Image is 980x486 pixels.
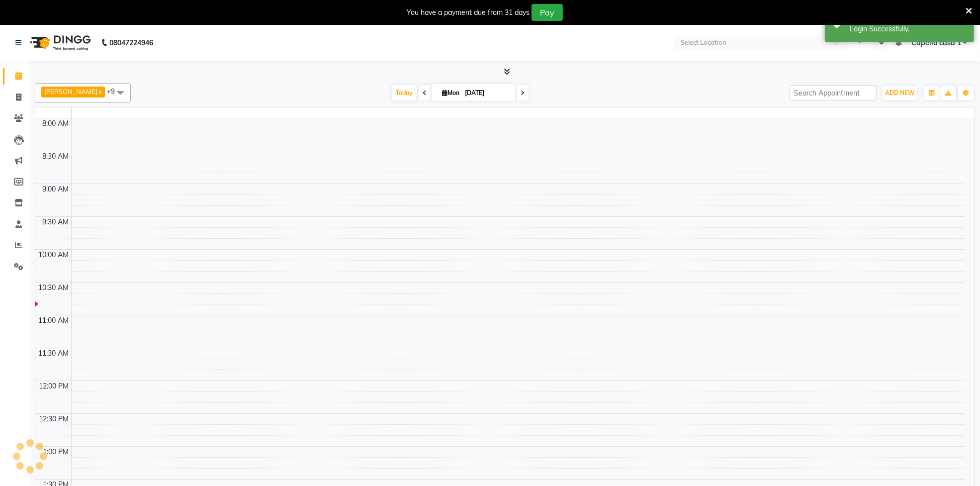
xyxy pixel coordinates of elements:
[41,184,71,194] div: 9:00 AM
[440,89,462,97] span: Mon
[407,7,530,18] div: You have a payment due from 31 days
[462,86,512,100] input: 2025-09-01
[97,88,102,96] a: x
[850,24,967,34] div: Login Successfully.
[37,381,71,391] div: 12:00 PM
[392,85,417,100] span: Today
[37,348,71,359] div: 11:30 AM
[41,151,71,162] div: 8:30 AM
[41,447,71,457] div: 1:00 PM
[109,29,153,57] b: 08047224946
[37,250,71,260] div: 10:00 AM
[885,89,914,97] span: ADD NEW
[532,4,563,21] button: Pay
[37,283,71,293] div: 10:30 AM
[911,38,961,48] span: Capello casa 1
[107,87,122,95] span: +9
[41,118,71,129] div: 8:00 AM
[883,86,917,100] button: ADD NEW
[37,414,71,424] div: 12:30 PM
[37,315,71,326] div: 11:00 AM
[44,88,97,96] span: [PERSON_NAME]
[41,217,71,227] div: 9:30 AM
[790,85,877,100] input: Search Appointment
[681,38,726,48] div: Select Location
[25,29,93,57] img: logo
